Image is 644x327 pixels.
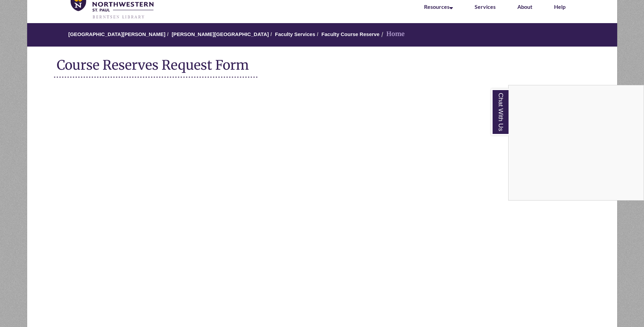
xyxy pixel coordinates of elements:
a: Services [475,3,496,10]
a: Help [554,3,566,10]
a: Chat With Us [491,89,509,135]
div: Chat With Us [508,85,644,201]
iframe: Chat Widget [509,85,644,200]
a: About [517,3,532,10]
a: Resources [424,3,453,10]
